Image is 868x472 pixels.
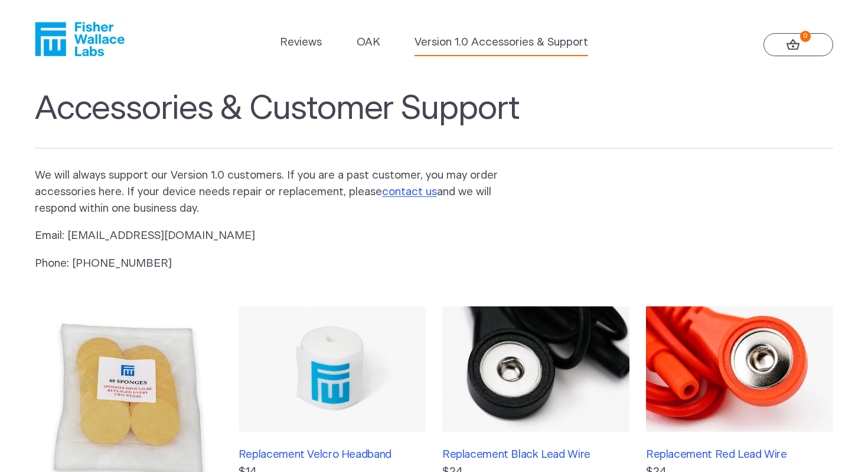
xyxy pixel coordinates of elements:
p: We will always support our Version 1.0 customers. If you are a past customer, you may order acces... [35,167,517,217]
img: Replacement Velcro Headband [239,306,426,431]
h3: Replacement Velcro Headband [239,448,426,461]
a: OAK [357,34,380,51]
p: Email: [EMAIL_ADDRESS][DOMAIN_NAME] [35,228,517,244]
img: Replacement Red Lead Wire [646,306,833,431]
a: Fisher Wallace [35,22,125,56]
strong: 0 [800,31,811,42]
a: contact us [382,186,437,198]
img: Replacement Black Lead Wire [442,306,629,431]
a: Version 1.0 Accessories & Support [415,34,588,51]
p: Phone: [PHONE_NUMBER] [35,256,517,272]
h3: Replacement Black Lead Wire [442,448,629,461]
a: 0 [763,33,833,57]
a: Reviews [280,34,322,51]
h3: Replacement Red Lead Wire [646,448,833,461]
h1: Accessories & Customer Support [35,89,833,148]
